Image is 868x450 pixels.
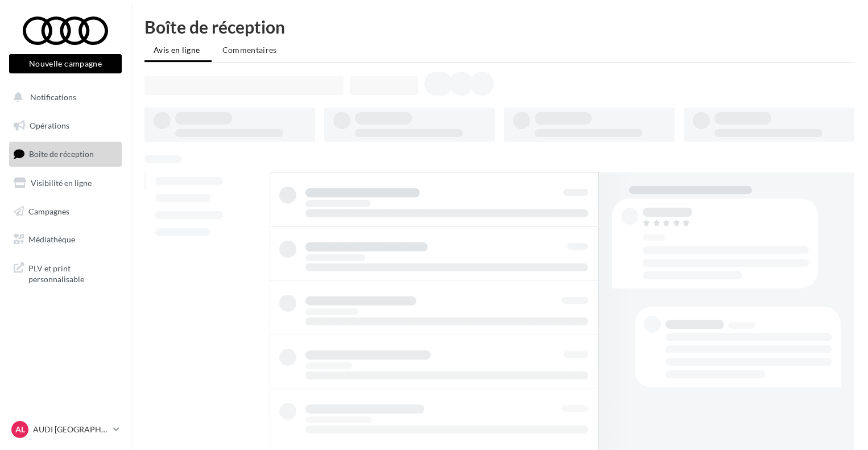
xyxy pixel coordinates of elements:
[7,200,124,224] a: Campagnes
[9,54,122,73] button: Nouvelle campagne
[7,228,124,251] a: Médiathèque
[30,121,69,130] span: Opérations
[29,149,94,159] span: Boîte de réception
[33,424,109,435] p: AUDI [GEOGRAPHIC_DATA]
[30,92,76,102] span: Notifications
[222,45,277,55] span: Commentaires
[7,171,124,195] a: Visibilité en ligne
[28,234,75,244] span: Médiathèque
[9,419,122,440] a: AL AUDI [GEOGRAPHIC_DATA]
[31,178,92,188] span: Visibilité en ligne
[144,18,854,35] div: Boîte de réception
[7,85,119,109] button: Notifications
[7,256,124,290] a: PLV et print personnalisable
[28,261,117,285] span: PLV et print personnalisable
[7,142,124,166] a: Boîte de réception
[15,424,25,435] span: AL
[7,114,124,138] a: Opérations
[28,206,69,216] span: Campagnes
